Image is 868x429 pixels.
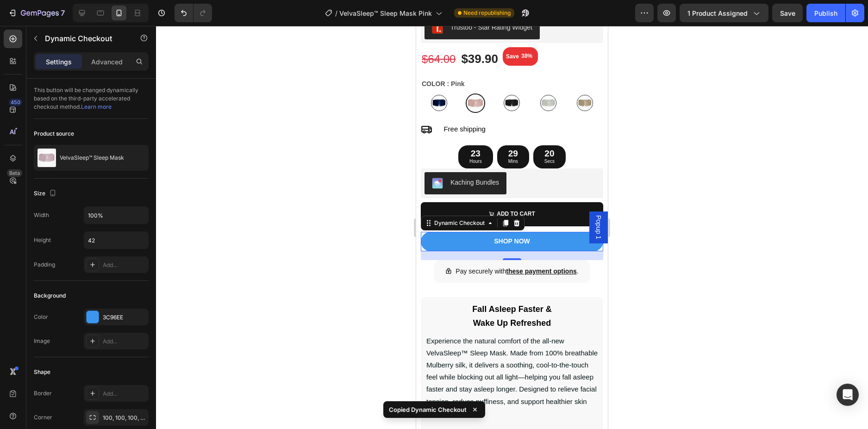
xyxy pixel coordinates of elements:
[18,234,173,257] a: Pay securely withthese payment options.
[81,103,112,110] a: Learn more
[88,25,104,36] div: Save
[34,368,50,376] div: Shape
[335,8,337,18] span: /
[463,9,511,17] span: Need republishing
[5,176,187,200] button: ADD TO CART
[161,69,177,85] img: ChatGPT_Image_Jun_11_2025_12_28_38_PM-6_09097cfa-9ac7-4cac-ba5c-fa7a68ef7cc9.webp
[56,279,135,288] strong: Fall Asleep Faster &
[814,8,837,18] div: Publish
[772,4,803,22] button: Save
[34,130,74,138] div: Product source
[389,405,467,414] p: Copied Dynamic Checkout
[128,132,138,139] p: Secs
[24,402,170,410] strong: Fall asleep faster and enjoy longer REM cycles.
[53,123,66,132] div: 23
[84,207,148,224] input: Auto
[92,123,102,132] div: 29
[91,57,123,67] p: Advanced
[46,57,72,67] p: Settings
[34,292,66,300] div: Background
[104,25,117,35] div: 38%
[837,384,859,406] div: Open Intercom Messenger
[34,79,149,119] div: This button will be changed dynamically based on the third-party accelerated checkout method.
[34,337,50,345] div: Image
[16,152,27,163] img: KachingBundles.png
[78,211,114,220] div: SHOP NOW
[175,4,212,22] div: Undo/Redo
[16,193,70,201] div: Dynamic Checkout
[103,313,146,322] div: 3C96EE
[50,68,69,87] img: gempages_579429550635615025-c6668439-9bec-4143-8f1f-0c3324a7f95c.webp
[34,236,51,244] div: Height
[60,155,124,161] p: VelvaSleep™ Sleep Mask
[680,4,768,22] button: 1 product assigned
[103,414,146,422] div: 100, 100, 100, 100
[103,337,146,346] div: Add...
[128,123,138,132] div: 20
[4,4,69,22] button: 7
[7,169,22,177] div: Beta
[34,313,48,321] div: Color
[34,152,83,162] div: Kaching Bundles
[34,261,55,269] div: Padding
[10,311,181,392] span: Experience the natural comfort of the all-new VelvaSleep™ Sleep Mask. Made from 100% breathable M...
[339,8,432,18] span: VelvaSleep™ Sleep Mask Pink
[45,33,124,44] p: Dynamic Checkout
[61,7,65,19] p: 7
[103,390,146,398] div: Add...
[87,69,104,85] img: gempages_579429550635615025-973523c0-a80b-4d5d-8d64-ff592b327475.webp
[34,211,49,219] div: Width
[92,132,102,139] p: Mins
[8,146,90,168] button: Kaching Bundles
[57,292,135,302] strong: Wake Up Refreshed
[37,149,56,167] img: product feature img
[806,4,845,22] button: Publish
[103,261,146,269] div: Add...
[124,69,140,85] img: gempages_579429550635615025-c7f9642e-0d17-48e9-afc5-2cbf915a04c5.webp
[416,26,608,429] iframe: Design area
[34,389,52,398] div: Border
[34,187,58,200] div: Size
[6,54,49,62] strong: COLOR : Pink
[34,413,52,422] div: Corner
[9,99,22,106] div: 450
[44,25,83,41] div: $39.90
[90,242,160,249] u: these payment options
[28,99,69,107] span: Free shipping
[5,24,40,43] div: $64.00
[687,8,748,18] span: 1 product assigned
[53,132,66,139] p: Hours
[84,232,148,249] input: Auto
[15,69,31,85] img: gempages_579429550635615025-667697df-c753-41b6-bb3d-4d2e180b500b.webp
[81,185,119,192] div: ADD TO CART
[5,206,187,225] button: SHOP NOW
[39,240,162,251] p: Pay securely with .
[780,9,795,17] span: Save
